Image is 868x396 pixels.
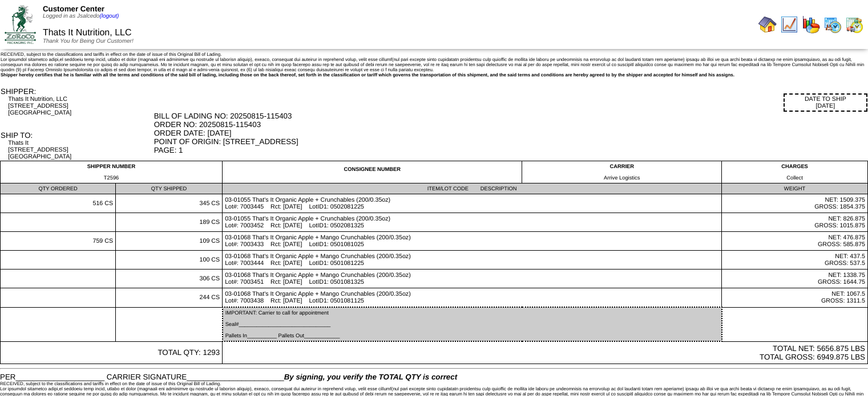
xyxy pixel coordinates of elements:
[116,183,223,194] td: QTY SHIPPED
[724,175,865,181] div: Collect
[116,213,223,232] td: 189 CS
[43,38,134,44] span: Thank You for Being Our Customer!
[722,213,868,232] td: NET: 826.875 GROSS: 1015.875
[722,251,868,270] td: NET: 437.5 GROSS: 537.5
[99,13,119,19] a: (logout)
[784,93,867,112] div: DATE TO SHIP [DATE]
[116,288,223,308] td: 244 CS
[1,161,223,183] td: SHIPPER NUMBER
[116,194,223,213] td: 345 CS
[43,5,104,13] span: Customer Center
[223,213,722,232] td: 03-01055 That's It Organic Apple + Crunchables (200/0.35oz) Lot#: 7003452 Rct: [DATE] LotID1: 050...
[3,175,220,181] div: T2596
[823,15,842,34] img: calendarprod.gif
[8,140,152,160] div: Thats It [STREET_ADDRESS] [GEOGRAPHIC_DATA]
[722,232,868,251] td: NET: 476.875 GROSS: 585.875
[522,161,722,183] td: CARRIER
[223,161,522,183] td: CONSIGNEE NUMBER
[1,131,153,140] div: SHIP TO:
[524,175,719,181] div: Arrive Logistics
[223,288,722,308] td: 03-01068 That's It Organic Apple + Mango Crunchables (200/0.35oz) Lot#: 7003438 Rct: [DATE] LotID...
[722,183,868,194] td: WEIGHT
[223,270,722,288] td: 03-01068 That's It Organic Apple + Mango Crunchables (200/0.35oz) Lot#: 7003451 Rct: [DATE] LotID...
[223,183,722,194] td: ITEM/LOT CODE DESCRIPTION
[223,194,722,213] td: 03-01055 That's It Organic Apple + Crunchables (200/0.35oz) Lot#: 7003445 Rct: [DATE] LotID1: 050...
[154,112,867,154] div: BILL OF LADING NO: 20250815-115403 ORDER NO: 20250815-115403 ORDER DATE: [DATE] POINT OF ORIGIN: ...
[722,194,868,213] td: NET: 1509.375 GROSS: 1854.375
[722,270,868,288] td: NET: 1338.75 GROSS: 1644.75
[1,72,867,77] div: Shipper hereby certifies that he is familiar with all the terms and conditions of the said bill o...
[223,341,868,364] td: TOTAL NET: 5656.875 LBS TOTAL GROSS: 6949.875 LBS
[5,5,36,43] img: ZoRoCo_Logo(Green%26Foil)%20jpg.webp
[1,183,116,194] td: QTY ORDERED
[116,232,223,251] td: 109 CS
[223,232,722,251] td: 03-01068 That's It Organic Apple + Mango Crunchables (200/0.35oz) Lot#: 7003433 Rct: [DATE] LotID...
[1,341,223,364] td: TOTAL QTY: 1293
[116,251,223,270] td: 100 CS
[780,15,798,34] img: line_graph.gif
[1,194,116,213] td: 516 CS
[1,232,116,251] td: 759 CS
[284,373,457,381] span: By signing, you verify the TOTAL QTY is correct
[43,28,132,38] span: Thats It Nutrition, LLC
[43,13,119,19] span: Logged in as Jsalcedo
[758,15,777,34] img: home.gif
[845,15,863,34] img: calendarinout.gif
[722,161,868,183] td: CHARGES
[8,96,152,116] div: Thats It Nutrition, LLC [STREET_ADDRESS] [GEOGRAPHIC_DATA]
[1,87,153,96] div: SHIPPER:
[116,270,223,288] td: 306 CS
[223,251,722,270] td: 03-01068 That's It Organic Apple + Mango Crunchables (200/0.35oz) Lot#: 7003444 Rct: [DATE] LotID...
[722,288,868,308] td: NET: 1067.5 GROSS: 1311.5
[223,307,722,341] td: IMPORTANT: Carrier to call for appointment Seal#_______________________________ Pallets In_______...
[802,15,820,34] img: graph.gif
